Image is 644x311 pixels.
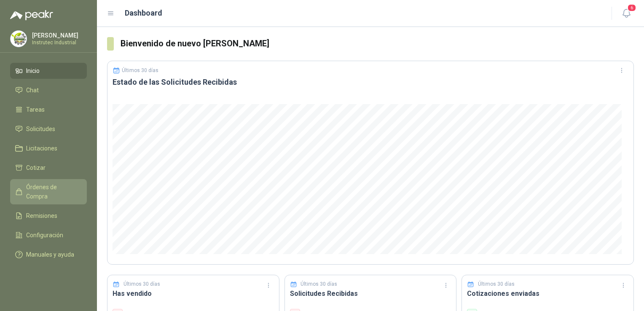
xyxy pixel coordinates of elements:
[123,280,160,288] p: Últimos 30 días
[26,250,74,259] span: Manuales y ayuda
[26,124,55,134] span: Solicitudes
[26,86,39,95] span: Chat
[10,102,87,118] a: Tareas
[10,160,87,176] a: Cotizar
[619,6,634,21] button: 6
[10,227,87,243] a: Configuración
[10,208,87,224] a: Remisiones
[121,37,634,50] h3: Bienvenido de nuevo [PERSON_NAME]
[26,231,63,240] span: Configuración
[32,40,85,45] p: Instrutec Industrial
[26,144,57,153] span: Licitaciones
[11,31,27,47] img: Company Logo
[113,77,628,87] h3: Estado de las Solicitudes Recibidas
[26,182,79,201] span: Órdenes de Compra
[113,288,274,299] h3: Has vendido
[10,121,87,137] a: Solicitudes
[467,288,628,299] h3: Cotizaciones enviadas
[10,82,87,98] a: Chat
[10,140,87,156] a: Licitaciones
[10,10,53,20] img: Logo peakr
[26,66,40,75] span: Inicio
[10,179,87,204] a: Órdenes de Compra
[26,105,45,114] span: Tareas
[10,247,87,263] a: Manuales y ayuda
[122,67,158,73] p: Últimos 30 días
[26,211,57,220] span: Remisiones
[32,32,85,38] p: [PERSON_NAME]
[627,4,636,12] span: 6
[10,63,87,79] a: Inicio
[301,280,337,288] p: Últimos 30 días
[26,163,46,172] span: Cotizar
[290,288,451,299] h3: Solicitudes Recibidas
[125,7,162,19] h1: Dashboard
[478,280,515,288] p: Últimos 30 días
